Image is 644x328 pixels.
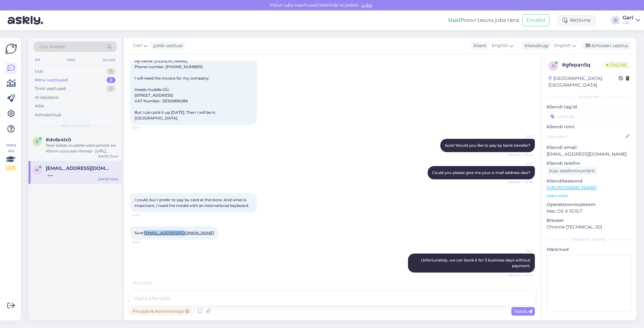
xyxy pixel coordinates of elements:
p: Kliendi nimi [547,124,631,130]
div: Arhiveeritud [35,112,61,118]
div: Minu vestlused [35,77,68,83]
input: Lisa nimi [547,133,624,140]
div: 2 [107,77,115,83]
div: [DATE] 15:43 [98,177,118,182]
div: 0 [106,68,115,74]
div: Privaatne kommentaar [130,307,192,316]
div: C&C [622,20,633,25]
span: I could, but I prefer to pay by card at the store. And what is important, I need the model with a... [135,197,249,208]
b: Uus! [448,17,460,23]
span: Garl [509,248,533,253]
div: Kirjutab [130,280,535,286]
span: Sure: [135,230,214,235]
span: Nähtud ✓ 15:44 [508,273,533,278]
p: Kliendi tag'id [547,104,631,110]
div: # gfepan5q [562,61,604,69]
a: [URL][DOMAIN_NAME] [547,185,596,190]
div: Web [66,56,77,64]
div: Tiimi vestlused [35,86,66,92]
span: Garl [509,161,533,166]
a: GarlC&C [622,15,640,25]
div: Klient [471,42,486,49]
p: Chrome [TECHNICAL_ID] [547,224,631,230]
img: Askly Logo [5,43,17,55]
span: 15:43 [132,213,156,217]
div: Tere! Sellele mudelile sobivad kõik 44-45mm suuruses rihmad - [URL][DOMAIN_NAME] [46,143,118,154]
p: Klienditeekond [547,178,631,184]
div: G [611,16,620,25]
span: #dv6s4lx0 [46,137,71,143]
p: Kliendi email [547,144,631,151]
div: Klienditugi [522,42,549,49]
div: Küsi telefoninumbrit [547,167,598,175]
p: Mac OS X 10.15.7 [547,208,631,215]
span: Garl [509,134,533,138]
span: Unfortunately, we can book it for 3 business days without payment. [421,258,531,268]
span: g [552,63,555,68]
span: Nähtud ✓ 15:42 [508,152,533,157]
span: English [492,42,508,49]
p: Brauser [547,217,631,224]
span: Online [604,61,629,68]
span: English [554,42,571,49]
div: [GEOGRAPHIC_DATA], [GEOGRAPHIC_DATA] [549,75,619,88]
div: Proovi tasuta juba täna: [448,16,520,24]
span: Great! Here are datails: My name: [PERSON_NAME] Phone number: [PHONE_NUMBER] I will need the invo... [135,36,216,120]
span: Could you please give me your e-mail address also? [432,170,530,175]
span: Nähtud ✓ 15:43 [508,180,533,184]
div: Uus [35,68,43,74]
div: [PERSON_NAME] [547,237,631,242]
p: Operatsioonisüsteem [547,201,631,208]
input: Lisa tag [547,112,631,121]
span: Garl [133,42,142,49]
div: Garl [622,15,633,20]
div: Socials [101,56,117,64]
span: Saada [514,308,532,314]
div: 0 [106,86,115,92]
div: [DATE] 15:44 [98,154,118,159]
div: 2 / 3 [5,165,16,171]
p: [EMAIL_ADDRESS][DOMAIN_NAME] [547,151,631,158]
span: Luba [359,2,374,8]
div: juhib vestlust [151,42,183,49]
span: 15:43 [132,240,156,245]
span: hi@janbinczyk.com [46,165,112,171]
p: Vaata edasi ... [547,193,631,199]
button: Emailid [522,14,549,26]
span: Sure! Would you like to pay by bank transfer? [445,143,530,148]
div: All [34,56,41,64]
span: Otsi kliente [39,43,65,50]
div: AI Assistent [35,94,58,101]
div: Kõik [35,103,44,109]
p: Kliendi telefon [547,160,631,167]
span: d [36,139,39,144]
span: h [36,168,39,172]
p: Märkmed [547,246,631,253]
div: Arhiveeri vestlus [582,42,631,50]
span: Minu vestlused [61,123,89,129]
a: [EMAIL_ADDRESS][DOMAIN_NAME] [144,230,214,235]
div: Vaata siia [5,142,16,171]
div: Kliendi info [547,94,631,100]
span: 15:41 [132,125,156,130]
div: Aktiivne [557,15,596,26]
